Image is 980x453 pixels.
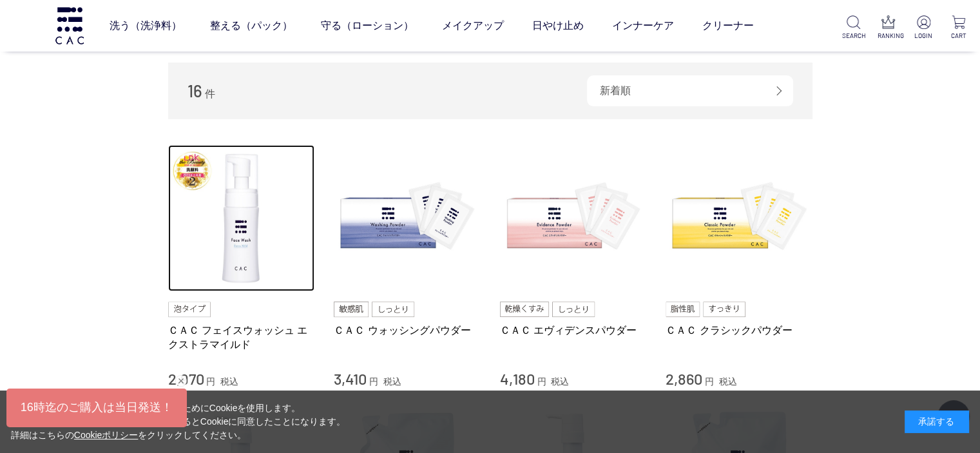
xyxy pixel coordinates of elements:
a: ＣＡＣ フェイスウォッシュ エクストラマイルド [168,323,315,351]
a: ＣＡＣ クラシックパウダー [666,323,812,337]
img: ＣＡＣ クラシックパウダー [666,145,812,292]
a: 日やけ止め [532,8,584,44]
img: 泡タイプ [168,302,211,317]
span: 税込 [220,376,238,387]
img: 脂性肌 [666,302,700,317]
img: ＣＡＣ フェイスウォッシュ エクストラマイルド [168,145,315,292]
img: ＣＡＣ エヴィデンスパウダー [500,145,647,292]
span: 税込 [719,376,737,387]
p: LOGIN [912,31,935,41]
span: 税込 [383,376,401,387]
img: 敏感肌 [334,302,369,317]
img: 乾燥くすみ [500,302,550,317]
div: 新着順 [587,75,793,106]
span: 円 [369,376,378,387]
a: メイクアップ [442,8,504,44]
img: logo [53,7,86,44]
span: 円 [206,376,215,387]
a: Cookieポリシー [74,430,139,440]
img: ＣＡＣ ウォッシングパウダー [334,145,481,292]
span: 4,180 [500,369,535,388]
span: 税込 [551,376,569,387]
img: すっきり [703,302,745,317]
a: LOGIN [912,15,935,41]
img: しっとり [552,302,595,317]
span: 16 [187,81,202,101]
a: クリーナー [702,8,754,44]
a: ＣＡＣ ウォッシングパウダー [334,323,481,337]
p: RANKING [878,31,900,41]
span: 2,970 [168,369,204,388]
span: 円 [537,376,546,387]
a: SEARCH [842,15,865,41]
a: 守る（ローション） [321,8,414,44]
div: 承諾する [905,410,969,433]
a: RANKING [878,15,900,41]
span: 3,410 [334,369,367,388]
img: しっとり [372,302,414,317]
a: インナーケア [612,8,674,44]
a: ＣＡＣ エヴィデンスパウダー [500,323,647,337]
p: SEARCH [842,31,865,41]
a: 整える（パック） [210,8,293,44]
a: CART [947,15,970,41]
a: 洗う（洗浄料） [110,8,182,44]
span: 円 [705,376,714,387]
p: CART [947,31,970,41]
span: 件 [205,88,215,99]
span: 2,860 [666,369,702,388]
